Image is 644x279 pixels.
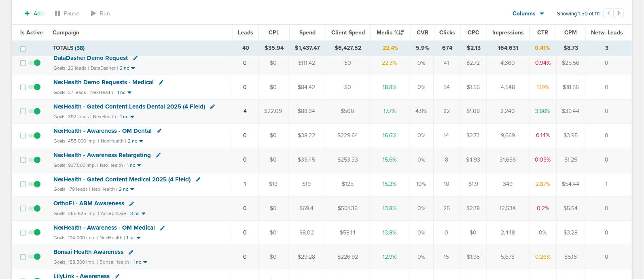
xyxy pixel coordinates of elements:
a: 4 [244,108,247,115]
td: $0 [258,245,288,269]
td: $1.9 [460,172,487,196]
td: 0 [585,51,631,75]
td: 4.9% [409,99,434,124]
td: $125 [325,172,370,196]
span: Impressions [492,29,524,36]
small: NexHealth | [93,114,119,119]
small: 1 nc [121,114,129,120]
td: 40 [233,41,259,55]
td: 0.94% [530,51,557,75]
a: 0 [243,60,247,66]
td: $8.73 [556,41,585,55]
span: NexHealth - Awareness - OM Dental [53,127,152,134]
td: 9,669 [487,124,530,148]
td: 17.7% [370,99,409,124]
span: Showing 1-50 of 111 [557,11,600,17]
td: $22.09 [258,99,288,124]
td: $500 [325,99,370,124]
td: TOTALS ( ) [48,41,233,55]
td: 15 [433,245,460,269]
td: 12.9% [370,245,409,269]
small: Goals: 22 leads | [53,65,89,71]
button: Add [20,8,48,19]
td: 31,666 [487,148,530,172]
td: 0.03% [530,148,557,172]
td: 0% [409,75,434,99]
small: Goals: 179 leads | [53,186,91,192]
td: 2,448 [487,221,530,245]
td: 0 [585,99,631,124]
small: 1 nc [127,162,136,168]
small: NexHealth | [100,235,125,241]
a: 0 [243,156,247,163]
a: 0 [243,205,247,212]
td: $3.95 [557,124,585,148]
span: Leads [238,29,254,36]
td: $4.93 [460,148,487,172]
small: 2 nc [128,138,138,144]
td: $0 [460,221,487,245]
td: 4,360 [487,51,530,75]
td: 16.6% [370,124,409,148]
td: 164,631 [487,41,530,55]
td: $2.72 [460,51,487,75]
td: 3 [585,41,631,55]
ul: Pagination [604,9,624,19]
td: 14 [433,124,460,148]
span: Spend [299,29,316,36]
button: Go to next page [614,8,624,18]
td: $2.73 [460,124,487,148]
a: 1 [244,181,246,187]
td: $2.78 [460,196,487,221]
td: $0 [258,148,288,172]
td: 54 [433,75,460,99]
td: $8.02 [288,221,325,245]
span: NexHealth - Gated Content Leads Dental 2025 (4 Field) [53,103,205,110]
span: NexHealth - Awareness Retargeting [53,151,151,159]
td: 0% [409,148,434,172]
span: Add [34,10,44,17]
td: 5.9% [411,41,434,55]
td: $54.44 [557,172,585,196]
td: $0 [325,51,370,75]
small: Goals: 188,500 imp. | [53,259,98,265]
td: 1.19% [530,75,557,99]
small: NexHealth | [100,162,126,168]
small: 1 nc [118,89,126,96]
span: Columns [513,10,536,18]
td: 18.8% [370,75,409,99]
span: Netw. Leads [591,29,623,36]
td: 15.6% [370,148,409,172]
td: $1,437.47 [289,41,326,55]
td: $18.56 [557,75,585,99]
td: 0 [585,124,631,148]
small: 1 nc [127,235,135,241]
small: 2 nc [120,65,129,71]
td: $69.4 [288,196,325,221]
span: NexHealth Demo Requests - Medical [53,79,154,86]
td: $111.42 [288,51,325,75]
td: 10% [409,172,434,196]
td: $19 [258,172,288,196]
td: $0 [258,221,288,245]
td: 15.2% [370,172,409,196]
td: $39.45 [288,148,325,172]
td: 41 [433,51,460,75]
span: CPC [468,29,480,36]
td: $35.94 [259,41,289,55]
small: Goals: 104,000 imp. | [53,235,98,241]
td: 0% [409,124,434,148]
span: Clicks [440,29,455,36]
span: Media % [377,29,405,36]
td: $0 [258,124,288,148]
td: $226.92 [325,245,370,269]
td: 0 [585,245,631,269]
span: CPM [565,29,577,36]
td: $501.36 [325,196,370,221]
td: 0 [433,221,460,245]
td: 2,240 [487,99,530,124]
td: 4,548 [487,75,530,99]
small: DataDasher | [91,65,119,71]
td: $1.56 [460,75,487,99]
td: $1.08 [460,99,487,124]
